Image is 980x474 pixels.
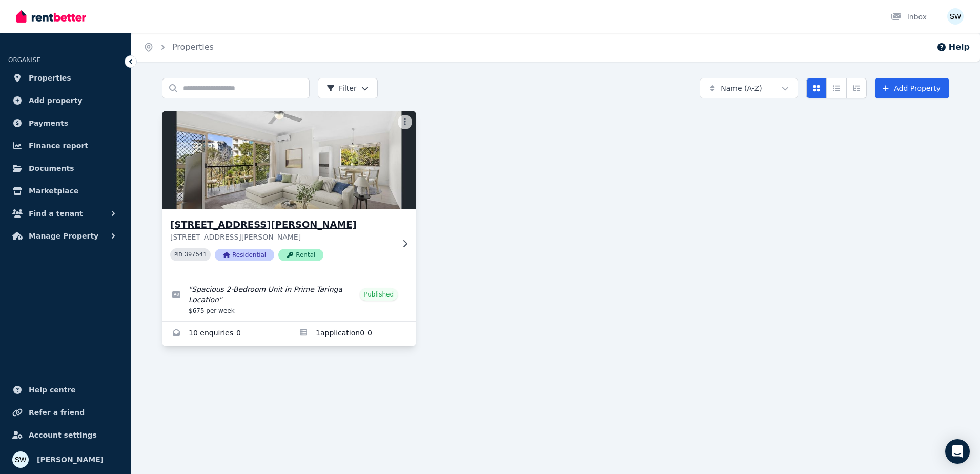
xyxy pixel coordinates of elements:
span: Payments [29,117,68,129]
div: View options [806,78,867,98]
button: Manage Property [8,226,122,246]
div: Inbox [891,12,927,22]
span: Refer a friend [29,406,85,419]
a: Marketplace [8,181,122,201]
span: Manage Property [29,230,98,242]
span: Help centre [29,384,76,396]
a: Account settings [8,425,122,445]
span: Documents [29,162,74,174]
code: 397541 [185,251,207,259]
a: Edit listing: Spacious 2-Bedroom Unit in Prime Taringa Location [162,278,416,321]
button: Find a tenant [8,203,122,224]
small: PID [174,252,182,258]
span: Find a tenant [29,207,83,220]
p: [STREET_ADDRESS][PERSON_NAME] [170,232,394,242]
span: Residential [215,249,274,261]
a: Applications for Unit 8/162 Swann Rd, Taringa [289,322,416,346]
span: [PERSON_NAME] [37,453,104,466]
img: Sam Watson [947,8,964,25]
button: Expanded list view [846,78,867,98]
button: Compact list view [826,78,847,98]
div: Open Intercom Messenger [945,439,970,464]
button: Help [936,41,970,53]
button: Name (A-Z) [700,78,798,98]
a: Documents [8,158,122,179]
button: More options [398,115,412,129]
span: Add property [29,94,83,107]
span: Account settings [29,429,97,441]
a: Add Property [875,78,949,98]
a: Help centre [8,380,122,400]
img: Unit 8/162 Swann Rd, Taringa [156,108,423,212]
a: Finance report [8,135,122,156]
a: Properties [8,68,122,88]
img: RentBetter [16,9,86,24]
h3: [STREET_ADDRESS][PERSON_NAME] [170,218,394,232]
span: Rental [278,249,323,261]
a: Unit 8/162 Swann Rd, Taringa[STREET_ADDRESS][PERSON_NAME][STREET_ADDRESS][PERSON_NAME]PID 397541R... [162,111,416,278]
a: Enquiries for Unit 8/162 Swann Rd, Taringa [162,322,289,346]
a: Payments [8,113,122,133]
span: Properties [29,72,71,84]
nav: Breadcrumb [131,33,226,62]
button: Card view [806,78,827,98]
a: Properties [172,42,214,52]
a: Refer a friend [8,402,122,423]
span: Marketplace [29,185,78,197]
span: Finance report [29,140,88,152]
button: Filter [318,78,378,98]
span: ORGANISE [8,56,40,64]
span: Name (A-Z) [721,83,762,93]
img: Sam Watson [12,451,29,468]
span: Filter [326,83,357,93]
a: Add property [8,90,122,111]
